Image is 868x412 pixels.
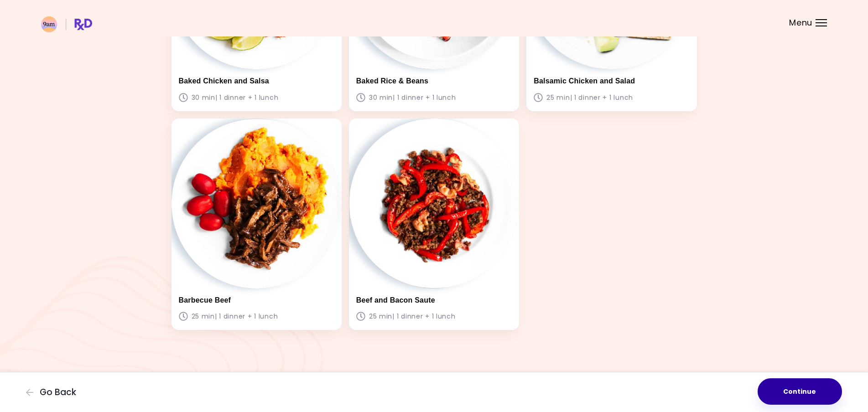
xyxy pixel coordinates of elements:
[41,16,92,32] img: RxDiet
[534,77,689,85] h3: Balsamic Chicken and Salad
[789,19,812,27] span: Menu
[26,387,81,397] button: Go Back
[758,378,842,405] button: Continue
[179,296,334,304] h3: Barbecue Beef
[356,91,512,104] p: 30 min | 1 dinner + 1 lunch
[356,77,512,85] h3: Baked Rice & Beans
[179,77,334,85] h3: Baked Chicken and Salsa
[179,310,334,323] p: 25 min | 1 dinner + 1 lunch
[40,387,76,397] span: Go Back
[534,91,689,104] p: 25 min | 1 dinner + 1 lunch
[356,310,512,323] p: 25 min | 1 dinner + 1 lunch
[356,296,512,304] h3: Beef and Bacon Saute
[179,91,334,104] p: 30 min | 1 dinner + 1 lunch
